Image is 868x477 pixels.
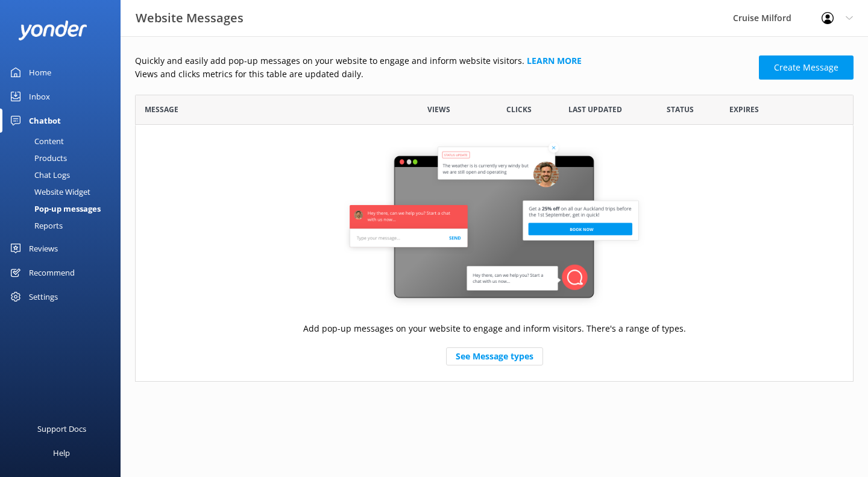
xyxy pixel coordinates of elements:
div: Inbox [29,84,50,109]
div: Chat Logs [7,166,70,183]
span: Clicks [506,104,532,115]
div: Reports [7,217,63,234]
div: Chatbot [29,109,61,133]
img: yonder-white-logo.png [18,21,87,40]
h3: Website Messages [136,8,244,28]
div: Pop-up messages [7,200,101,217]
a: Learn more [527,55,582,66]
a: Create Message [759,55,854,80]
a: Products [7,150,121,166]
div: Content [7,133,64,150]
div: Help [53,441,70,465]
div: grid [135,125,854,381]
span: Last updated [568,104,622,115]
div: Reviews [29,236,58,261]
a: See Message types [446,347,543,365]
span: Message [145,104,178,115]
div: Products [7,150,67,166]
div: Support Docs [37,417,86,441]
p: Add pop-up messages on your website to engage and inform visitors. There's a range of types. [303,322,686,335]
p: Quickly and easily add pop-up messages on your website to engage and inform website visitors. [135,54,752,68]
a: Reports [7,217,121,234]
a: Chat Logs [7,166,121,183]
a: Pop-up messages [7,200,121,217]
a: Content [7,133,121,150]
span: Expires [729,104,759,115]
a: Website Widget [7,183,121,200]
span: Views [427,104,450,115]
img: website-message-default [344,140,645,309]
span: Status [667,104,694,115]
p: Views and clicks metrics for this table are updated daily. [135,68,752,81]
div: Website Widget [7,183,90,200]
div: Home [29,60,51,84]
div: Recommend [29,261,75,285]
div: Settings [29,285,58,309]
